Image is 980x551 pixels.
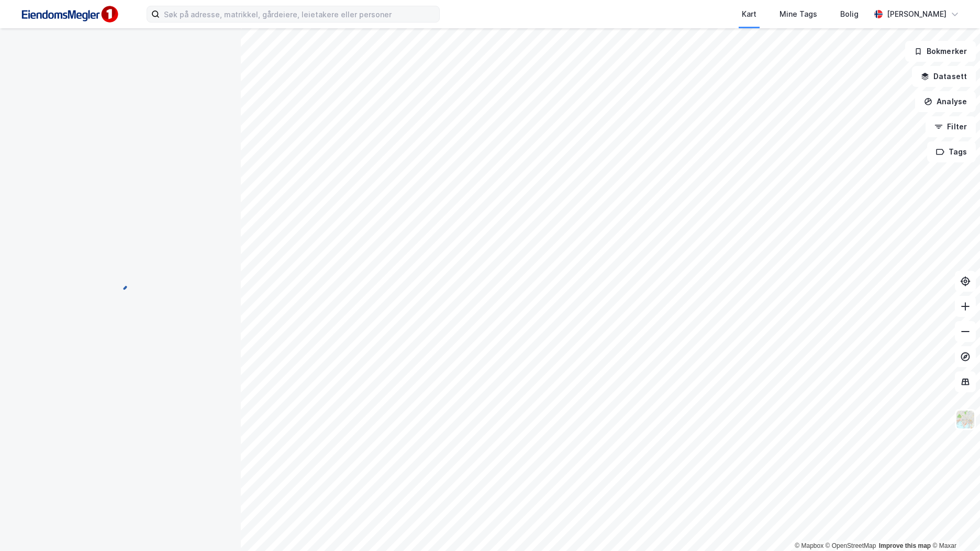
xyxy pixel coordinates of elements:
[779,8,817,20] div: Mine Tags
[928,501,980,551] div: Kontrollprogram for chat
[160,6,439,22] input: Søk på adresse, matrikkel, gårdeiere, leietakere eller personer
[742,8,756,20] div: Kart
[17,3,121,26] img: F4PB6Px+NJ5v8B7XTbfpPpyloAAAAASUVORK5CYII=
[879,542,931,549] a: Improve this map
[928,501,980,551] iframe: Chat Widget
[926,116,976,137] button: Filter
[912,66,976,87] button: Datasett
[915,91,976,112] button: Analyse
[955,410,975,429] img: Z
[905,41,976,62] button: Bokmerker
[826,542,876,549] a: OpenStreetMap
[887,8,946,20] div: [PERSON_NAME]
[112,275,129,292] img: spinner.a6d8c91a73a9ac5275cf975e30b51cfb.svg
[840,8,859,20] div: Bolig
[795,542,823,549] a: Mapbox
[927,141,976,162] button: Tags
